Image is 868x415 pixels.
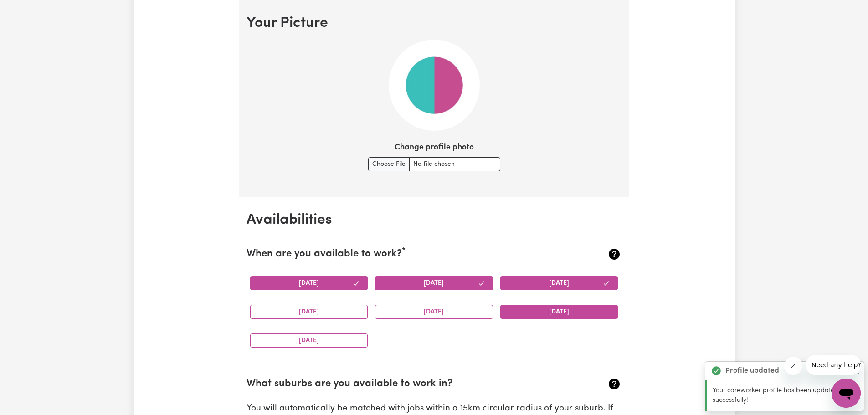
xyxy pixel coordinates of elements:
button: [DATE] [500,276,618,290]
iframe: Message from company [806,355,861,375]
label: Change profile photo [395,142,474,154]
strong: Profile updated [725,365,779,376]
button: [DATE] [250,276,368,290]
h2: When are you available to work? [247,248,560,261]
button: [DATE] [250,305,368,319]
h2: What suburbs are you available to work in? [247,378,560,390]
p: Your careworker profile has been updated successfully! [713,386,858,405]
iframe: Close message [784,357,802,375]
h2: Availabilities [247,211,622,229]
button: [DATE] [375,305,493,319]
iframe: Button to launch messaging window [832,379,861,408]
h2: Your Picture [247,15,622,32]
button: [DATE] [250,333,368,348]
button: [DATE] [375,276,493,290]
img: Your default profile image [389,40,480,131]
button: [DATE] [500,305,618,319]
span: Need any help? [5,6,55,14]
